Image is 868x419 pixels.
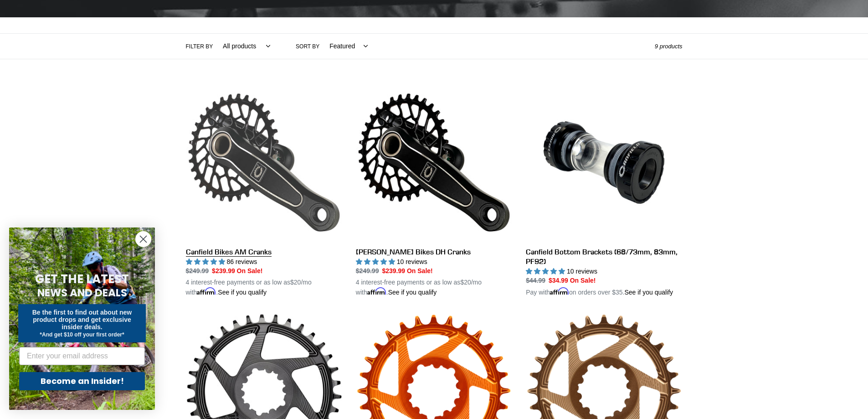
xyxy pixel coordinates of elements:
span: GET THE LATEST [35,271,129,287]
span: NEWS AND DEALS [37,285,127,300]
label: Filter by [186,42,213,51]
button: Close dialog [135,231,151,247]
label: Sort by [296,42,319,51]
input: Enter your email address [19,347,145,365]
button: Become an Insider! [19,372,145,390]
span: *And get $10 off your first order* [40,331,124,338]
span: Be the first to find out about new product drops and get exclusive insider deals. [32,309,132,331]
span: 9 products [655,43,683,50]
